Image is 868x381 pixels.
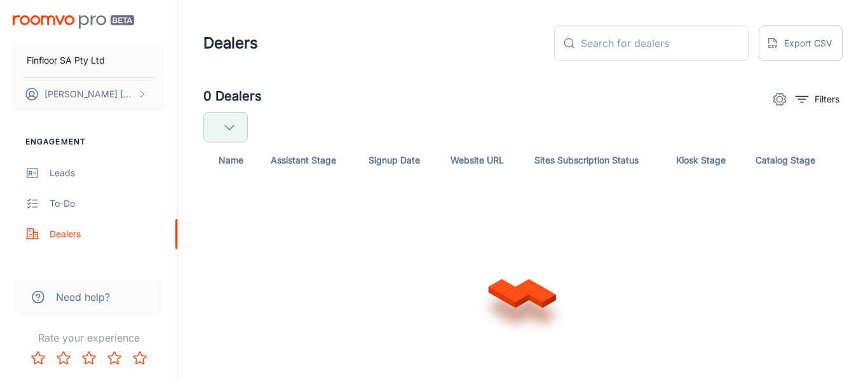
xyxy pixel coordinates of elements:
button: Rate 2 star [51,345,76,371]
span: Need help? [56,289,110,305]
th: Catalog Stage [745,142,843,178]
img: Roomvo PRO Beta [13,15,134,29]
p: Rate your experience [10,330,167,345]
button: settings [767,87,792,112]
h1: Dealers [203,32,258,55]
button: Rate 1 star [25,345,51,371]
p: Finfloor SA Pty Ltd [27,53,105,67]
div: Leads [50,166,165,180]
th: Sites Subscription Status [524,142,666,178]
p: [PERSON_NAME] [PERSON_NAME] [44,87,134,101]
div: To-do [50,197,165,211]
th: Signup Date [358,142,440,178]
th: Kiosk Stage [666,142,745,178]
div: Dealers [50,227,165,241]
th: Assistant Stage [261,142,358,178]
button: Export CSV [759,25,843,61]
p: Filters [815,92,839,106]
button: filter [792,89,843,109]
button: Finfloor SA Pty Ltd [13,44,165,77]
button: Rate 4 star [102,345,127,371]
h5: 0 Dealers [203,87,262,107]
input: Search for dealers [581,25,749,61]
button: [PERSON_NAME] [PERSON_NAME] [13,78,165,111]
th: Name [203,142,261,178]
button: Rate 5 star [127,345,153,371]
button: Rate 3 star [76,345,102,371]
th: Website URL [440,142,524,178]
